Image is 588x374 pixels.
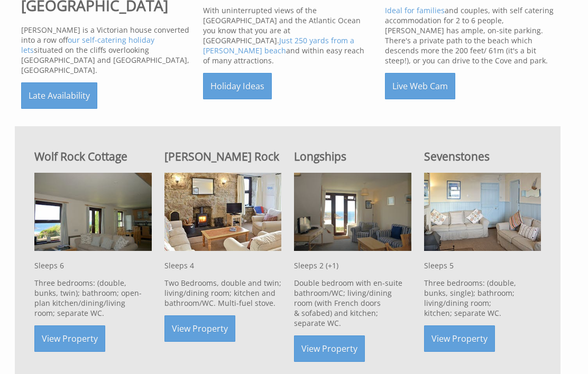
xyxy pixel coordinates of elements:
[164,315,235,342] a: View Property
[21,82,97,109] a: Late Availability
[164,149,282,164] h2: [PERSON_NAME] Rock
[34,260,64,270] font: Sleeps 6
[21,25,190,75] p: [PERSON_NAME] is a Victorian house converted into a row of situated on the cliffs overlooking [GE...
[21,35,154,55] a: four self-catering holiday lets
[424,149,541,164] h2: Sevenstones
[164,278,281,308] font: Two Bedrooms, double and twin; living/dining room; kitchen and bathroom/WC. Multi-fuel stove.
[34,278,142,318] font: Three bedrooms: (double, bunks, twin); bathroom; open-plan kitchen/dining/living room; separate WC.
[294,149,411,164] h2: Longships
[294,278,402,328] font: Double bedroom with en-suite bathroom/WC; living/dining room (with French doors & sofabed) and ki...
[424,325,495,352] a: View Property
[203,5,372,66] p: With uninterrupted views of the [GEOGRAPHIC_DATA] and the Atlantic Ocean you know that you are at...
[424,278,516,318] font: Three bedrooms: (double, bunks, single); bathroom; living/dining room; kitchen; separate WC.
[294,260,338,270] font: Sleeps 2 (+1)
[203,73,272,99] a: Holiday Ideas
[34,149,152,164] h2: Wolf Rock Cottage
[385,73,455,99] a: Live Web Cam
[203,35,354,55] a: Just 250 yards from a [PERSON_NAME] beach
[294,335,365,362] a: View Property
[164,260,194,270] font: Sleeps 4
[385,5,445,15] a: Ideal for families
[385,5,554,66] p: and couples, with self catering accommodation for 2 to 6 people, [PERSON_NAME] has ample, on-site...
[34,325,105,352] a: View Property
[424,260,454,270] font: Sleeps 5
